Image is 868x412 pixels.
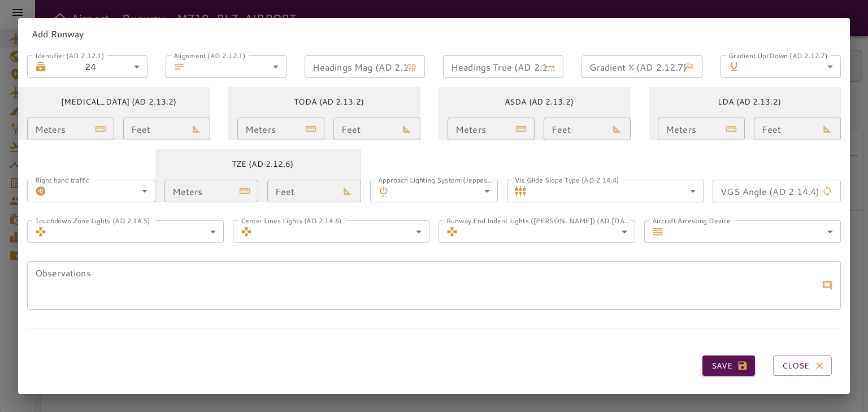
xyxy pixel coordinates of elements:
[35,175,90,184] label: Right hand traffic
[702,355,755,376] button: Save
[257,220,429,243] div: ​
[718,96,781,109] h6: LDA (AD 2.13.2)
[652,215,731,225] label: Aircraft Arresting Device
[773,355,832,376] button: Close
[728,50,828,60] label: Gradient Up/Down (AD 2.12.7)
[232,158,294,171] h6: TZE (AD 2.12.6)
[51,55,147,78] div: 24
[505,96,574,109] h6: ASDA (AD 2.13.2)
[744,55,841,78] div: ​
[294,96,364,109] h6: TODA (AD 2.13.2)
[189,55,286,78] div: ​
[32,27,836,41] p: Add Runway
[35,215,150,225] label: Touchdown Zone Lights (AD 2.14.5)
[241,215,342,225] label: Center Lines Lights (AD 2.14.6)
[51,180,155,202] div: ​
[35,50,104,60] label: Identifier (AD 2.12.1)
[668,220,841,243] div: ​
[462,220,635,243] div: ​
[378,175,496,184] label: Approach Lighting System (Jeppesen)
[515,175,619,184] label: Vis Glide Slope Type (AD 2.14.4)
[394,180,498,202] div: ​
[173,50,246,60] label: Alignment (AD 2.12.1)
[446,215,632,225] label: Runway End Indent Lights ([PERSON_NAME]) (AD [DATE])
[61,96,177,109] h6: [MEDICAL_DATA] (AD 2.13.2)
[51,220,224,243] div: ​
